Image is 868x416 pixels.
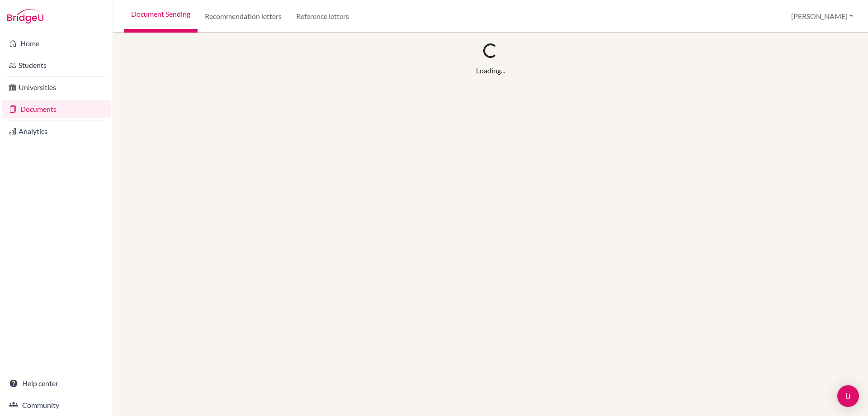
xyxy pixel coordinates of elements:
[2,122,111,140] a: Analytics
[2,396,111,414] a: Community
[476,65,505,76] div: Loading...
[2,374,111,392] a: Help center
[7,9,43,24] img: Bridge-U
[2,100,111,118] a: Documents
[2,78,111,96] a: Universities
[837,385,859,407] div: Open Intercom Messenger
[787,8,857,25] button: [PERSON_NAME]
[2,34,111,53] a: Home
[2,56,111,74] a: Students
